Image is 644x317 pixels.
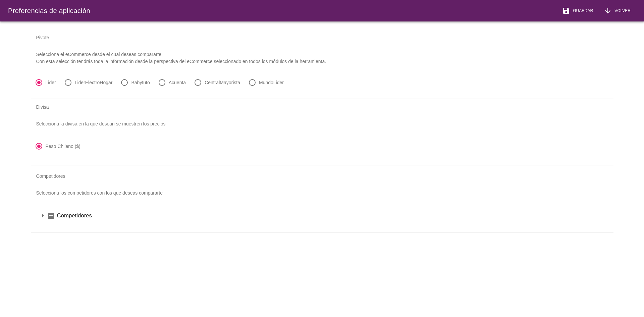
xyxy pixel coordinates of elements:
[31,115,613,133] p: Selecciona la divisa en la que desean se muestren los precios
[57,211,605,220] label: Competidores
[39,212,47,220] i: arrow_drop_down
[570,8,593,14] span: Guardar
[47,212,55,220] i: indeterminate_check_box
[562,7,570,15] i: save
[31,30,613,46] div: Pivote
[31,168,613,184] div: Competidores
[8,6,90,16] div: Preferencias de aplicación
[31,99,613,115] div: Divisa
[604,7,612,15] i: arrow_downward
[169,79,186,86] label: Acuenta
[46,143,80,150] label: Peso Chileno ($)
[259,79,284,86] label: MundoLider
[31,46,613,70] p: Selecciona el eCommerce desde el cual deseas compararte. Con esta selección tendrás toda la infor...
[205,79,240,86] label: CentralMayorista
[46,79,56,86] label: Lider
[31,184,613,202] p: Selecciona los competidores con los que deseas compararte
[131,79,150,86] label: Babytuto
[612,8,631,14] span: Volver
[75,79,113,86] label: LiderElectroHogar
